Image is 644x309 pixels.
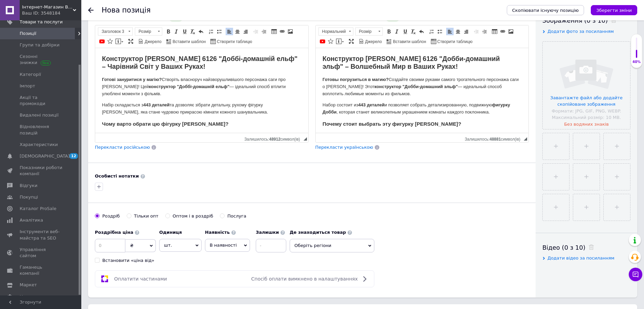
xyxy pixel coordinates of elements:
span: Групи та добірки [20,42,60,48]
strong: конструктор "Добби-домашний эльф" [59,36,142,41]
span: Управління сайтом [20,247,63,259]
span: Оберіть регіони [290,239,374,252]
p: Набір складається з та дозволяє зібрати детальну, рухому фігурку [PERSON_NAME], яка стане чудовою... [7,54,206,68]
span: Заголовок 3 [98,28,126,35]
a: Розмір [355,27,383,36]
b: Одиниця [159,230,182,235]
div: 40% [631,60,642,64]
a: Створити таблицю [209,38,253,45]
span: Аналітика [20,217,43,223]
a: По лівому краю [226,28,233,35]
span: Позиції [20,30,36,37]
span: Показники роботи компанії [20,165,63,177]
i: Зберегти зміни [596,8,632,13]
a: Вставити іконку [106,38,114,45]
span: Створити таблицю [436,39,473,45]
a: Повернути (Ctrl+Z) [418,28,425,35]
div: Оптом і в роздріб [173,213,213,219]
a: Заголовок 3 [98,27,133,36]
a: Вставити повідомлення [115,38,124,45]
p: має . Ви зможете надати йому будь-якої пози, відтворивши епічні моменти з фільмів. [20,84,193,105]
b: Наявність [205,230,230,235]
strong: Готові зануритися у магію? [7,29,66,34]
div: Кiлькiсть символiв [465,135,524,142]
strong: 443 деталей [48,54,75,59]
span: 48881 [490,137,501,142]
span: Перекласти російською [95,145,150,150]
a: Підкреслений (Ctrl+U) [401,28,409,35]
button: Зберегти зміни [591,5,637,15]
strong: конструктор "Доббі-домашній ельф" [54,36,134,41]
a: По центру [234,28,241,35]
span: Відгуки [20,183,37,189]
a: Видалити форматування [410,28,417,35]
body: Редактор, F0D4E549-81D2-4CB9-9E4E-2EE1EEFDF70B [7,7,206,191]
iframe: Редактор, F0D4E549-81D2-4CB9-9E4E-2EE1EEFDF70B [316,48,529,133]
a: Зображення [507,28,515,35]
a: Додати відео з YouTube [98,38,106,45]
iframe: Редактор, 2895A989-5535-409E-A37C-0367F3094B4B [95,48,308,133]
a: Таблиця [270,28,278,35]
span: шт. [159,239,202,252]
span: Каталог ProSale [20,206,56,212]
a: Вставити/видалити маркований список [215,28,223,35]
span: Відео (0 з 10) [542,244,585,251]
span: Акції та промокоди [20,95,63,107]
a: Вставити/видалити маркований список [436,28,443,35]
span: Створити таблицю [216,39,252,45]
a: Максимізувати [127,38,134,45]
a: Створити таблицю [430,38,474,45]
span: Імпорт [20,83,35,89]
div: Ваш ID: 3548184 [22,10,81,16]
span: Джерело [364,39,382,45]
button: Скопіювати існуючу позицію [507,5,584,15]
span: Розмір [135,28,155,35]
a: Зображення [287,28,294,35]
span: [DEMOGRAPHIC_DATA] [20,153,70,159]
a: По центру [454,28,462,35]
strong: 443 деталей [43,54,69,59]
span: Додати відео за посиланням [547,255,615,261]
span: Інструменти веб-майстра та SEO [20,229,63,241]
a: По лівому краю [446,28,454,35]
a: Курсив (Ctrl+I) [393,28,401,35]
strong: Чому варто обрати цю фігурку [PERSON_NAME]? [7,73,133,79]
span: Нормальний [319,28,347,35]
a: Вставити/видалити нумерований список [207,28,215,35]
a: Підкреслений (Ctrl+U) [181,28,188,35]
a: Збільшити відступ [481,28,488,35]
span: Видалені позиції [20,112,59,118]
div: Зображення (0 з 10) [542,16,630,25]
span: Розмір [356,28,376,35]
input: - [256,239,286,252]
strong: Почему стоит выбрать эту фигурку [PERSON_NAME]? [7,73,145,79]
a: Вставити/Редагувати посилання (Ctrl+L) [278,28,286,35]
span: Потягніть для зміни розмірів [524,137,527,141]
b: Залишки [256,230,279,235]
span: Відновлення позицій [20,124,63,136]
span: ₴ [130,243,133,248]
a: Таблиця [491,28,498,35]
a: Розмір [135,27,162,36]
input: 0 [95,239,125,252]
span: Додати фото за посиланням [547,29,614,34]
div: Кiлькiсть символiв [244,135,303,142]
span: Маркет [20,282,37,288]
strong: Конструктор [PERSON_NAME] 6126 "Доббі-домашній ельф" – Чарівний Світ у Ваших Руках! [7,7,202,22]
a: Збільшити відступ [260,28,268,35]
body: Редактор, 2895A989-5535-409E-A37C-0367F3094B4B [7,7,206,191]
span: Покупці [20,194,38,200]
p: Створіть власноруч найзворушливішого персонажа саги про [PERSON_NAME]! Цей — ідеальний спосіб вті... [7,28,206,49]
span: Оплатити частинами [114,276,167,282]
strong: Готовы погрузиться в магию? [7,29,73,34]
b: Особисті нотатки [95,173,139,179]
span: Скопіювати існуючу позицію [512,8,579,13]
span: 12 [69,153,78,159]
a: Нормальний [318,27,353,36]
b: Де знаходиться товар [290,230,346,235]
span: Вставити шаблон [392,39,426,45]
div: Повернутися назад [88,7,94,13]
span: Інтернет-Магазин BRO [22,4,73,10]
button: Чат з покупцем [629,268,642,281]
div: Встановити «ціна від» [102,257,154,264]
